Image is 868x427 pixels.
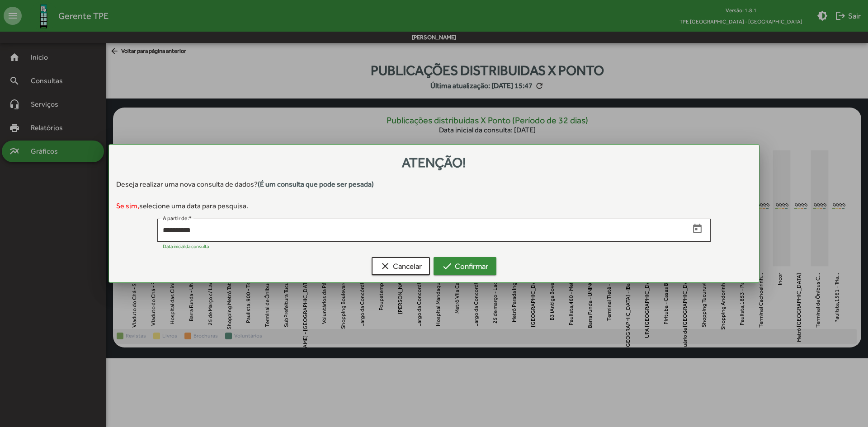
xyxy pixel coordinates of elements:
[258,180,374,188] strong: (É um consulta que pode ser pesada)
[689,221,705,237] button: Open calendar
[380,258,422,274] span: Cancelar
[442,258,488,274] span: Confirmar
[434,257,496,275] button: Confirmar
[442,261,453,272] mat-icon: check
[163,244,209,249] mat-hint: Data inicial da consulta
[372,257,430,275] button: Cancelar
[402,155,466,170] span: Atenção!
[109,179,759,211] div: Deseja realizar uma nova consulta de dados? selecione uma data para pesquisa.
[116,202,139,210] span: Se sim,
[380,261,391,272] mat-icon: clear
